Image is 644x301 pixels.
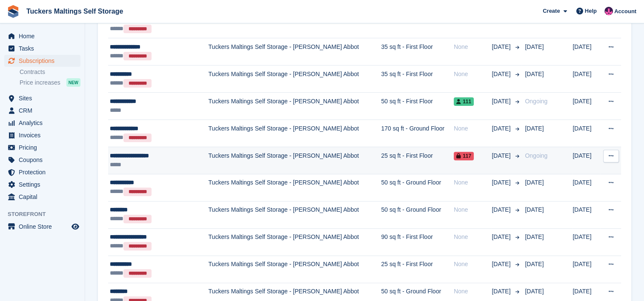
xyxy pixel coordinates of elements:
a: menu [4,179,80,190]
td: Tuckers Maltings Self Storage - [PERSON_NAME] Abbot [209,65,381,93]
a: Contracts [20,68,80,76]
span: [DATE] [525,261,544,267]
span: Ongoing [525,98,547,105]
div: NEW [66,78,80,87]
span: Analytics [19,117,70,129]
div: None [454,287,492,296]
td: [DATE] [572,11,601,38]
span: [DATE] [492,287,512,296]
a: menu [4,191,80,203]
span: Capital [19,191,70,203]
span: Ongoing [525,152,547,159]
td: [DATE] [572,119,601,147]
div: None [454,205,492,214]
span: 117 [454,152,474,160]
span: Subscriptions [19,55,70,67]
span: [DATE] [492,233,512,241]
img: Rosie Yates [604,7,613,15]
a: menu [4,105,80,116]
a: menu [4,55,80,67]
td: Tuckers Maltings Self Storage - [PERSON_NAME] Abbot [209,38,381,65]
a: menu [4,92,80,104]
span: CRM [19,105,70,116]
span: [DATE] [492,260,512,269]
td: 50 sq ft - Ground Floor [381,174,454,201]
td: [DATE] [572,93,601,120]
td: 35 sq ft - First Floor [381,65,454,93]
td: 90 sq ft - First Floor [381,228,454,256]
a: menu [4,117,80,129]
td: [DATE] [572,228,601,256]
td: Tuckers Maltings Self Storage - [PERSON_NAME] Abbot [209,147,381,174]
span: Tasks [19,43,70,54]
span: Pricing [19,142,70,153]
td: Tuckers Maltings Self Storage - [PERSON_NAME] Abbot [209,256,381,283]
td: 25 sq ft - First Floor [381,256,454,283]
span: Online Store [19,221,70,233]
a: menu [4,43,80,54]
span: [DATE] [525,179,544,186]
td: 170 sq ft - Ground Floor [381,11,454,38]
span: Invoices [19,129,70,141]
td: [DATE] [572,256,601,283]
a: menu [4,129,80,141]
td: [DATE] [572,201,601,228]
span: [DATE] [492,178,512,187]
span: [DATE] [492,97,512,106]
td: 50 sq ft - Ground Floor [381,201,454,228]
span: [DATE] [492,43,512,51]
a: menu [4,142,80,153]
span: [DATE] [492,205,512,214]
span: [DATE] [492,124,512,133]
td: Tuckers Maltings Self Storage - [PERSON_NAME] Abbot [209,11,381,38]
span: Settings [19,179,70,190]
span: Coupons [19,154,70,166]
span: [DATE] [525,125,544,132]
td: Tuckers Maltings Self Storage - [PERSON_NAME] Abbot [209,201,381,228]
td: [DATE] [572,147,601,174]
div: None [454,233,492,241]
td: 25 sq ft - First Floor [381,147,454,174]
a: menu [4,154,80,166]
span: [DATE] [492,151,512,160]
span: [DATE] [492,70,512,79]
span: [DATE] [525,71,544,77]
a: Price increases NEW [20,78,80,87]
td: Tuckers Maltings Self Storage - [PERSON_NAME] Abbot [209,93,381,120]
div: None [454,43,492,51]
a: menu [4,30,80,42]
span: [DATE] [525,206,544,213]
div: None [454,124,492,133]
a: Preview store [70,221,80,232]
span: [DATE] [525,43,544,50]
span: 111 [454,97,474,106]
td: [DATE] [572,38,601,65]
span: Protection [19,166,70,178]
span: Price increases [20,79,60,87]
span: [DATE] [525,233,544,240]
td: 170 sq ft - Ground Floor [381,119,454,147]
td: Tuckers Maltings Self Storage - [PERSON_NAME] Abbot [209,119,381,147]
a: menu [4,221,80,233]
span: Create [543,7,560,15]
td: 35 sq ft - First Floor [381,38,454,65]
span: Home [19,30,70,42]
div: None [454,70,492,79]
td: Tuckers Maltings Self Storage - [PERSON_NAME] Abbot [209,174,381,201]
span: Sites [19,92,70,104]
a: Tuckers Maltings Self Storage [23,4,126,18]
td: 50 sq ft - First Floor [381,93,454,120]
td: [DATE] [572,174,601,201]
div: None [454,260,492,269]
div: None [454,178,492,187]
span: Storefront [8,210,85,219]
td: [DATE] [572,65,601,93]
td: Tuckers Maltings Self Storage - [PERSON_NAME] Abbot [209,228,381,256]
img: stora-icon-8386f47178a22dfd0bd8f6a31ec36ba5ce8667c1dd55bd0f319d3a0aa187defe.svg [7,5,20,18]
a: menu [4,166,80,178]
span: Help [585,7,597,15]
span: [DATE] [525,288,544,295]
span: Account [614,7,636,16]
